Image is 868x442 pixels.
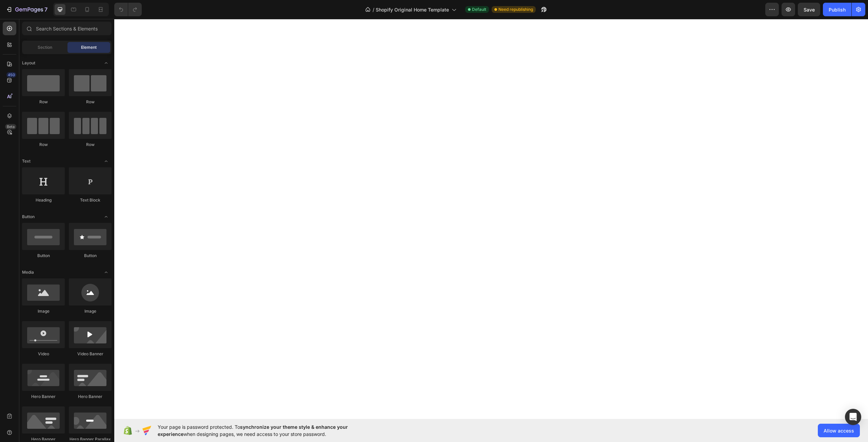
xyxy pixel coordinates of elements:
span: Save [804,7,815,13]
span: Toggle open [101,267,112,278]
div: Video Banner [69,351,112,357]
span: Section [38,44,52,50]
span: Media [22,269,34,275]
div: Row [22,99,65,105]
span: synchronize your theme style & enhance your experience [158,424,348,437]
span: Shopify Original Home Template [376,6,449,13]
button: 7 [3,3,51,16]
button: Save [798,3,820,16]
div: Undo/Redo [114,3,142,16]
div: Text Block [69,197,112,203]
span: Text [22,158,31,164]
span: Toggle open [101,156,112,167]
p: 7 [44,5,47,14]
span: Toggle open [101,211,112,222]
span: Element [81,44,97,50]
div: Video [22,351,65,357]
span: Allow access [824,427,854,434]
div: Beta [5,124,16,129]
div: Button [69,253,112,259]
div: Publish [829,6,846,13]
div: Heading [22,197,65,203]
div: Image [69,308,112,314]
span: / [373,6,374,13]
span: Default [472,6,486,13]
button: Allow access [818,424,860,437]
div: 450 [6,72,16,78]
span: Button [22,214,35,220]
div: Hero Banner [69,394,112,400]
input: Search Sections & Elements [22,22,112,35]
div: Row [22,142,65,148]
div: Button [22,253,65,259]
span: Toggle open [101,58,112,68]
div: Hero Banner [22,394,65,400]
span: Need republishing [498,6,533,13]
div: Image [22,308,65,314]
iframe: Design area [114,19,868,419]
div: Row [69,142,112,148]
span: Your page is password protected. To when designing pages, we need access to your store password. [158,423,374,438]
button: Publish [823,3,851,16]
div: Open Intercom Messenger [845,409,861,425]
span: Layout [22,60,35,66]
div: Row [69,99,112,105]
